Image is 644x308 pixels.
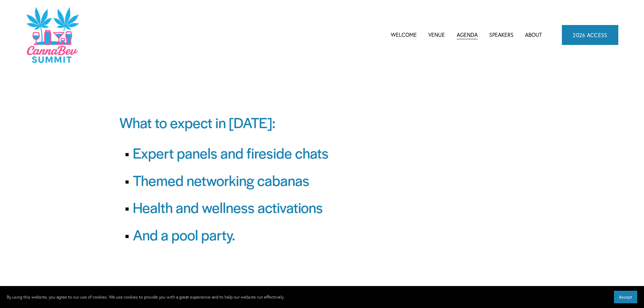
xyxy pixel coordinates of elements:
span: Expert panels and fireside chats [133,143,329,163]
p: By using this website, you agree to our use of cookies. We use cookies to provide you with a grea... [7,293,284,301]
button: Accept [614,291,637,303]
a: About [525,30,542,40]
span: And a pool party. [133,224,235,244]
a: folder dropdown [457,30,478,40]
a: Venue [428,30,445,40]
span: Themed networking cabanas [133,170,309,190]
a: 2026 ACCESS [562,25,618,45]
span: Health and wellness activations [133,197,323,217]
a: Welcome [391,30,417,40]
span: What to expect in [DATE]: [119,112,276,132]
span: Accept [619,294,632,300]
span: Agenda [457,30,478,40]
img: CannaDataCon [26,6,79,64]
a: Speakers [489,30,514,40]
